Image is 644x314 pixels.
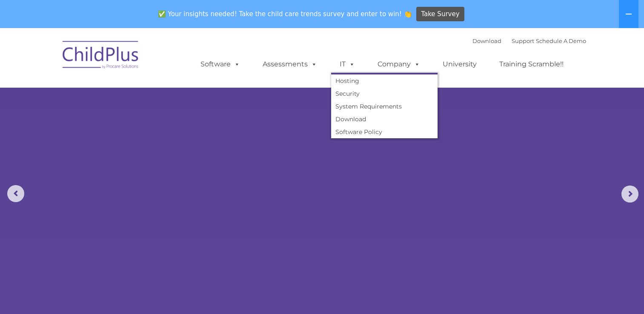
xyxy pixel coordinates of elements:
a: Download [331,113,438,126]
a: Software [192,56,249,73]
a: Hosting [331,74,438,87]
a: IT [331,56,364,73]
a: Take Survey [416,7,464,22]
a: Download [472,37,501,44]
a: Support [512,37,534,44]
img: ChildPlus by Procare Solutions [58,35,143,77]
a: Software Policy [331,126,438,138]
a: Training Scramble!! [491,56,572,73]
a: Assessments [254,56,326,73]
a: System Requirements [331,100,438,113]
span: Take Survey [421,7,459,22]
a: Schedule A Demo [536,37,586,44]
a: University [434,56,485,73]
font: | [472,37,586,44]
a: Company [369,56,429,73]
a: Security [331,87,438,100]
span: ✅ Your insights needed! Take the child care trends survey and enter to win! 👏 [155,6,415,22]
